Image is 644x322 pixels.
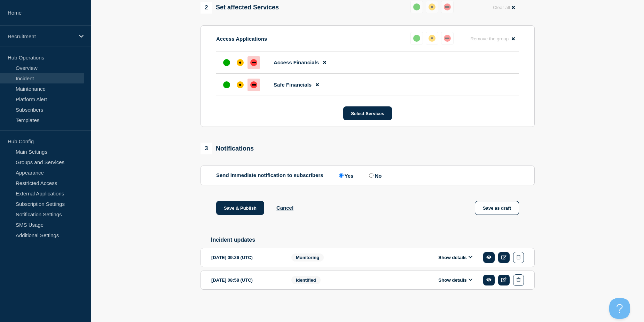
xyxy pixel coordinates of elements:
iframe: Help Scout Beacon - Open [609,298,630,319]
p: Recruitment [8,33,74,39]
button: up [410,1,423,13]
div: down [444,3,451,10]
button: down [441,32,454,45]
span: Identified [291,276,321,284]
span: Monitoring [291,253,324,261]
button: up [410,32,423,45]
div: Send immediate notification to subscribers [216,172,519,179]
span: Safe Financials [274,82,312,88]
div: affected [237,81,244,88]
span: Remove the group [470,36,509,41]
div: affected [429,3,435,10]
div: up [223,59,230,66]
button: Select Services [343,106,392,120]
span: 2 [201,2,212,14]
span: Access Financials [274,59,319,65]
div: down [444,35,451,42]
span: 3 [201,143,212,154]
p: Send immediate notification to subscribers [216,172,323,179]
h2: Incident updates [211,237,535,243]
div: up [223,81,230,88]
button: Clear all [489,1,519,14]
button: affected [426,1,438,13]
button: Save & Publish [216,201,264,215]
button: Show details [436,255,474,260]
button: down [441,1,454,13]
button: Show details [436,277,474,283]
button: Remove the group [466,32,519,46]
button: affected [426,32,438,45]
div: down [250,59,257,66]
div: down [250,81,257,88]
input: No [369,173,374,178]
p: Access Applications [216,36,267,42]
div: affected [237,59,244,66]
div: Notifications [201,143,254,154]
div: Set affected Services [201,2,279,14]
input: Yes [339,173,344,178]
div: affected [429,35,435,42]
div: up [413,35,420,42]
button: Cancel [276,205,293,211]
div: [DATE] 08:58 (UTC) [211,274,281,286]
button: Save as draft [475,201,519,215]
div: up [413,3,420,10]
label: Yes [337,172,354,179]
label: No [367,172,382,179]
div: [DATE] 09:26 (UTC) [211,252,281,263]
